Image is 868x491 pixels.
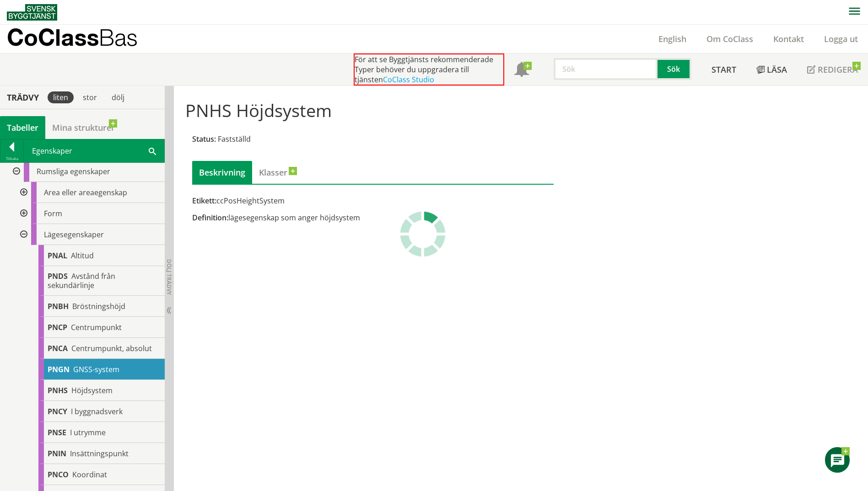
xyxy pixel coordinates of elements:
[45,116,122,139] a: Mina strukturer
[192,161,252,184] div: Beskrivning
[648,33,696,44] a: English
[696,33,763,44] a: Om CoClass
[2,92,44,102] div: Trädvy
[24,139,164,162] div: Egenskaper
[71,406,123,416] span: I byggnadsverk
[99,24,138,51] span: Bas
[185,100,748,120] h1: PNHS Höjdsystem
[48,271,115,290] span: Avstånd från sekundärlinje
[106,91,130,103] div: dölj
[192,213,554,223] div: lägesegenskap som anger höjdsystem
[48,271,68,281] span: PNDS
[149,146,156,155] span: Sök i tabellen
[44,229,104,240] span: Lägesegenskaper
[71,322,122,332] span: Centrumpunkt
[400,211,446,257] img: Laddar
[37,166,110,176] span: Rumsliga egenskaper
[658,58,691,80] button: Sök
[48,364,70,374] span: PNGN
[72,301,125,311] span: Bröstningshöjd
[44,208,62,219] span: Form
[818,64,858,75] span: Redigera
[252,161,294,184] a: Klasser
[48,385,68,395] span: PNHS
[44,187,127,197] span: Area eller areaegenskap
[218,134,251,144] span: Fastställd
[192,196,554,206] div: ccPosHeightSystem
[71,343,152,353] span: Centrumpunkt, absolut
[763,33,814,44] a: Kontakt
[383,75,434,85] a: CoClass Studio
[165,259,173,295] span: Dölj trädvy
[192,213,228,223] span: Definition:
[701,53,746,85] a: Start
[554,58,658,80] input: Sök
[767,64,787,75] span: Läsa
[48,251,67,261] span: PNAL
[48,301,69,311] span: PNBH
[48,406,67,416] span: PNCY
[70,427,106,438] span: I utrymme
[70,448,129,459] span: Insättningspunkt
[354,53,504,85] div: För att se Byggtjänsts rekommenderade Typer behöver du uppgradera till tjänsten
[73,364,119,374] span: GNSS-system
[48,322,67,332] span: PNCP
[7,4,57,21] img: Svensk Byggtjänst
[48,343,68,353] span: PNCA
[814,33,868,44] a: Logga ut
[48,91,74,103] div: liten
[48,427,66,438] span: PNSE
[48,448,66,459] span: PNIN
[192,196,216,206] span: Etikett:
[72,470,107,480] span: Koordinat
[7,25,157,53] a: CoClassBas
[7,32,138,43] p: CoClass
[192,134,216,144] span: Status:
[71,251,94,261] span: Altitud
[0,155,23,162] div: Tillbaka
[797,53,868,85] a: Redigera
[712,64,736,75] span: Start
[48,470,69,480] span: PNCO
[71,385,113,395] span: Höjdsystem
[746,53,797,85] a: Läsa
[77,91,102,103] div: stor
[514,63,529,78] span: Notifikationer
